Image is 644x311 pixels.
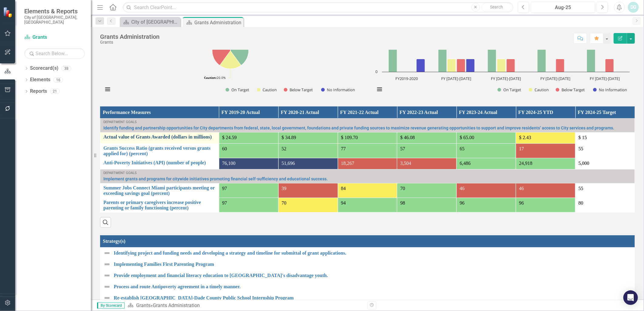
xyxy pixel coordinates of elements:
[579,135,587,140] span: $ 15
[341,186,346,191] span: 84
[460,200,465,206] span: 96
[417,59,622,72] g: No Information, bar series 4 of 4 with 5 bars.
[290,87,313,92] text: Below Target
[438,46,447,72] path: FY 2020-2021, 2. On Target.
[103,171,632,175] div: Department Goals
[50,89,60,94] div: 21
[491,76,521,81] text: FY [DATE]-[DATE]
[628,2,639,13] button: DG
[114,262,632,267] a: Implementing Families First Parenting Program
[100,292,635,303] td: Double-Click to Edit Right Click for Context Menu
[575,144,635,158] td: Double-Click to Edit
[497,59,506,72] path: FY 2021-2022, 1. Caution.
[100,33,159,40] div: Grants Administration
[103,85,112,94] button: View chart menu, Monthly Performance
[3,7,14,18] img: ClearPoint Strategy
[481,3,512,12] button: Search
[400,135,415,140] span: $ 46.08
[100,270,635,281] td: Double-Click to Edit Right Click for Context Menu
[507,59,515,72] path: FY 2021-2022, 1. Below Target.
[575,183,635,198] td: Double-Click to Edit
[460,186,465,191] span: 46
[222,135,237,140] span: $ 24.59
[222,200,227,206] span: 97
[100,132,219,144] td: Double-Click to Edit Right Click for Context Menu
[579,200,583,206] span: 80
[100,8,361,99] svg: Interactive chart
[400,146,405,151] span: 57
[599,87,627,92] text: No Information
[417,59,425,72] path: FY2019-2020, 1. No Information.
[100,247,635,259] td: Double-Click to Edit Right Click for Context Menu
[231,87,249,92] text: On Target
[62,66,71,71] div: 38
[460,161,471,166] span: 6,486
[540,76,570,81] text: FY [DATE]-[DATE]
[399,59,604,72] g: Caution, bar series 2 of 4 with 5 bars.
[222,186,227,191] span: 97
[123,2,513,13] input: Search ClearPoint...
[466,59,475,72] path: FY 2020-2021, 1. No Information.
[605,59,614,72] path: FY 2023-2024, 1. Below Target.
[131,18,179,26] div: City of [GEOGRAPHIC_DATA]
[535,87,549,92] text: Caution
[519,135,531,140] span: $ 2.43
[498,87,522,92] button: Show On Target
[400,200,405,206] span: 98
[284,87,314,92] button: Show Below Target
[103,177,632,181] a: Implement grants and programs for citywide initiatives promoting financial self-sufficiency and e...
[53,77,63,82] div: 16
[204,75,226,80] text: 20.0%
[533,4,593,11] div: Aug-25
[100,40,159,45] div: Grants
[30,65,59,72] a: Scorecard(s)
[128,302,363,309] div: »
[24,15,85,25] small: City of [GEOGRAPHIC_DATA], [GEOGRAPHIC_DATA]
[30,76,50,83] a: Elements
[372,8,633,99] svg: Interactive chart
[30,88,47,95] a: Reports
[457,59,465,72] path: FY 2020-2021, 1. Below Target.
[114,250,632,256] a: Identifying project and funding needs and developing a strategy and timeline for submittal of gra...
[590,76,620,81] text: FY [DATE]-[DATE]
[575,198,635,212] td: Double-Click to Edit
[100,169,635,183] td: Double-Click to Edit Right Click for Context Menu
[575,158,635,169] td: Double-Click to Edit
[100,144,219,158] td: Double-Click to Edit Right Click for Context Menu
[204,75,217,80] tspan: Caution:
[400,186,405,191] span: 70
[341,200,346,206] span: 94
[282,135,296,140] span: $ 34.89
[460,146,465,151] span: 65
[24,48,85,59] input: Search Below...
[282,146,287,151] span: 52
[341,161,354,166] span: 18,267
[375,85,384,94] button: View chart menu, Year Over Year Performance
[100,281,635,292] td: Double-Click to Edit Right Click for Context Menu
[519,161,532,166] span: 24,918
[460,135,474,140] span: $ 65.00
[623,290,638,305] div: Open Intercom Messenger
[24,8,85,15] span: Elements & Reports
[103,272,111,279] img: Not Defined
[579,186,583,191] span: 55
[194,19,242,26] div: Grants Administration
[503,87,521,92] text: On Target
[103,120,632,124] div: Department Goals
[529,87,549,92] button: Show Caution
[519,146,524,151] span: 17
[531,2,595,13] button: Aug-25
[103,283,111,290] img: Not Defined
[575,132,635,144] td: Double-Click to Edit
[519,200,524,206] span: 96
[220,51,241,69] path: Caution, 1.
[341,146,346,151] span: 77
[282,186,287,191] span: 39
[441,76,471,81] text: FY [DATE]-[DATE]
[222,161,236,166] span: 76,100
[400,161,411,166] span: 3,504
[103,185,216,196] a: Summer Jobs Connect Miami participants meeting or exceeding savings goal (percent)
[103,126,632,130] a: Identify funding and partnership opportunities for City departments from federal, state, local go...
[103,200,216,210] a: Parents or primary caregivers increase positive parenting or family functioning (percent)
